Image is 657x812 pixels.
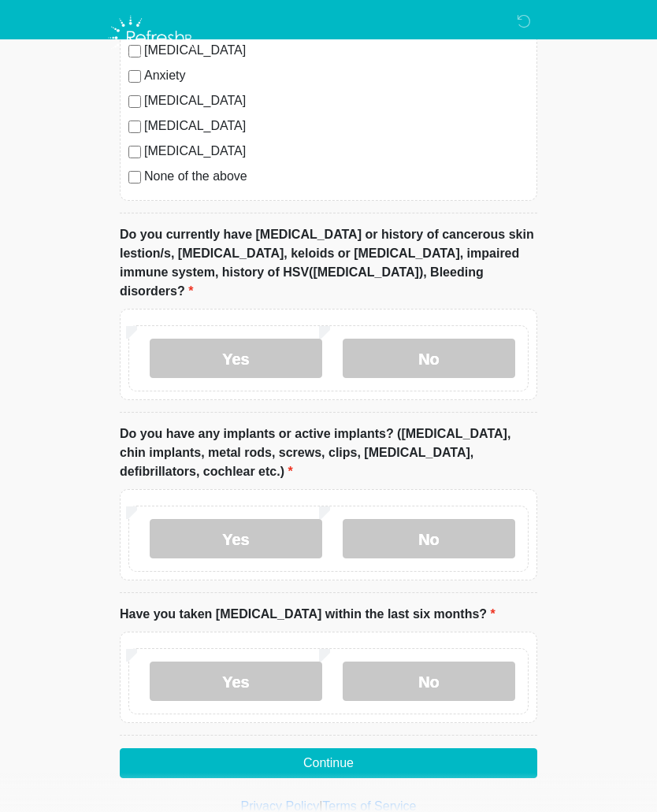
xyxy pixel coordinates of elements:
[343,519,515,558] label: No
[120,748,537,778] button: Continue
[144,66,529,85] label: Anxiety
[128,121,141,133] input: [MEDICAL_DATA]
[144,117,529,135] label: [MEDICAL_DATA]
[343,662,515,701] label: No
[120,605,496,624] label: Have you taken [MEDICAL_DATA] within the last six months?
[150,519,322,558] label: Yes
[128,95,141,108] input: [MEDICAL_DATA]
[104,12,199,64] img: Refresh RX Logo
[128,70,141,83] input: Anxiety
[343,339,515,378] label: No
[128,171,141,184] input: None of the above
[128,146,141,158] input: [MEDICAL_DATA]
[150,339,322,378] label: Yes
[120,425,537,481] label: Do you have any implants or active implants? ([MEDICAL_DATA], chin implants, metal rods, screws, ...
[144,167,529,186] label: None of the above
[120,225,537,301] label: Do you currently have [MEDICAL_DATA] or history of cancerous skin lestion/s, [MEDICAL_DATA], kelo...
[144,142,529,161] label: [MEDICAL_DATA]
[144,91,529,110] label: [MEDICAL_DATA]
[150,662,322,701] label: Yes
